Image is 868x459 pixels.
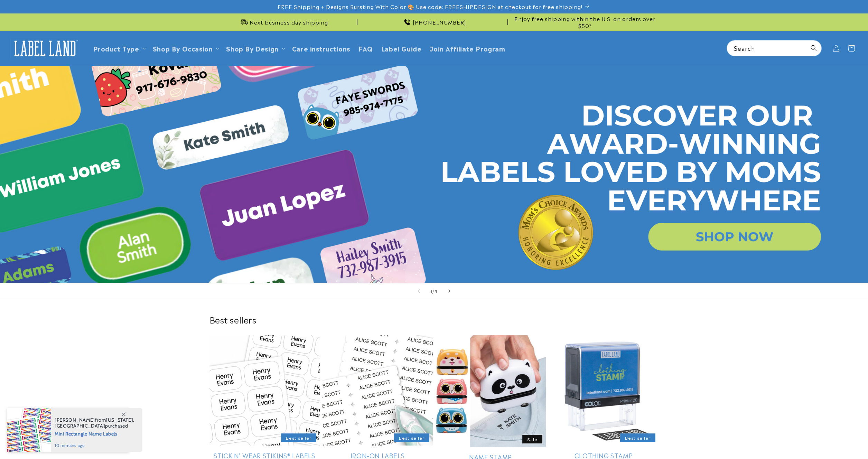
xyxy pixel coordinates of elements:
a: Care instructions [288,40,354,56]
span: Shop By Occasion [153,44,213,52]
span: 1 [430,288,432,294]
span: FREE Shipping + Designs Bursting With Color 🎨 Use code: FREESHIPDESIGN at checkout for free shipp... [278,3,582,10]
span: Care instructions [292,44,350,52]
summary: Shop By Design [222,40,288,56]
a: FAQ [354,40,377,56]
div: Announcement [511,13,659,30]
span: Enjoy free shipping within the U.S. on orders over $50* [511,15,659,29]
span: [PHONE_NUMBER] [413,19,466,26]
span: Join Affiliate Program [430,44,505,52]
h2: Best sellers [209,314,659,325]
summary: Shop By Occasion [149,40,222,56]
span: [GEOGRAPHIC_DATA] [55,423,105,429]
summary: Product Type [89,40,149,56]
a: Shop By Design [226,44,278,53]
div: Announcement [360,13,508,30]
div: Announcement [209,13,357,30]
span: Next business day shipping [250,19,328,26]
span: [PERSON_NAME] [55,417,95,423]
iframe: Gorgias live chat messenger [799,429,861,452]
a: Label Land [8,35,82,62]
a: Join Affiliate Program [426,40,509,56]
button: Next slide [442,283,457,299]
button: Previous slide [411,283,427,299]
span: 5 [435,288,438,294]
span: Label Guide [381,44,422,52]
button: Search [806,40,821,56]
span: [US_STATE] [106,417,133,423]
img: Label Land [10,38,80,59]
a: Label Guide [377,40,426,56]
a: Product Type [93,44,139,53]
span: from , purchased [55,417,134,429]
span: / [432,288,435,294]
span: FAQ [358,44,373,52]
